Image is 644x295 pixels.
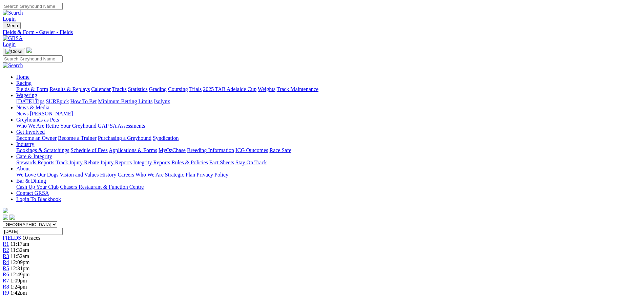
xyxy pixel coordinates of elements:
[100,160,132,165] a: Injury Reports
[112,86,127,92] a: Tracks
[16,111,28,116] a: News
[189,86,202,92] a: Trials
[16,141,34,147] a: Industry
[118,172,134,178] a: Careers
[3,259,9,265] a: R4
[11,241,29,247] span: 11:17am
[98,135,151,141] a: Purchasing a Greyhound
[171,160,208,165] a: Rules & Policies
[258,86,275,92] a: Weights
[209,160,234,165] a: Fact Sheets
[16,86,641,92] div: Racing
[203,86,256,92] a: 2025 TAB Adelaide Cup
[3,235,21,241] a: FIELDS
[165,172,195,178] a: Strategic Plan
[11,259,30,265] span: 12:09pm
[16,153,52,159] a: Care & Integrity
[3,241,9,247] a: R1
[3,265,9,271] a: R5
[16,111,641,117] div: News & Media
[3,55,63,62] input: Search
[3,278,9,283] a: R7
[3,22,21,29] button: Toggle navigation
[16,80,32,86] a: Racing
[3,208,8,213] img: logo-grsa-white.png
[58,135,97,141] a: Become a Trainer
[30,111,73,116] a: [PERSON_NAME]
[16,123,44,129] a: Who We Are
[16,160,641,166] div: Care & Integrity
[154,98,170,104] a: Isolynx
[16,117,59,123] a: Greyhounds as Pets
[16,172,58,178] a: We Love Our Dogs
[136,172,164,178] a: Who We Are
[159,147,186,153] a: MyOzChase
[269,147,291,153] a: Race Safe
[9,215,15,220] img: twitter.svg
[16,135,57,141] a: Become an Owner
[133,160,170,165] a: Integrity Reports
[3,16,16,22] a: Login
[16,74,29,80] a: Home
[22,235,40,241] span: 10 races
[16,166,30,171] a: About
[16,172,641,178] div: About
[235,147,268,153] a: ICG Outcomes
[3,29,641,35] a: Fields & Form - Gawler - Fields
[70,147,107,153] a: Schedule of Fees
[100,172,116,178] a: History
[16,123,641,129] div: Greyhounds as Pets
[11,284,27,290] span: 1:24pm
[16,160,54,165] a: Stewards Reports
[277,86,318,92] a: Track Maintenance
[60,172,99,178] a: Vision and Values
[98,123,145,129] a: GAP SA Assessments
[3,3,63,10] input: Search
[168,86,188,92] a: Coursing
[3,228,63,235] input: Select date
[16,178,46,184] a: Bar & Dining
[60,184,144,190] a: Chasers Restaurant & Function Centre
[16,86,48,92] a: Fields & Form
[16,135,641,141] div: Get Involved
[16,105,49,110] a: News & Media
[149,86,167,92] a: Grading
[91,86,111,92] a: Calendar
[7,23,18,28] span: Menu
[56,160,99,165] a: Track Injury Rebate
[235,160,267,165] a: Stay On Track
[3,62,23,69] img: Search
[3,48,25,55] button: Toggle navigation
[11,278,27,283] span: 1:09pm
[3,247,9,253] a: R2
[5,49,22,54] img: Close
[109,147,157,153] a: Applications & Forms
[3,284,9,290] a: R8
[16,184,59,190] a: Cash Up Your Club
[26,48,32,53] img: logo-grsa-white.png
[3,41,16,47] a: Login
[153,135,179,141] a: Syndication
[16,190,49,196] a: Contact GRSA
[3,272,9,277] a: R6
[3,215,8,220] img: facebook.svg
[11,265,30,271] span: 12:31pm
[16,184,641,190] div: Bar & Dining
[16,196,61,202] a: Login To Blackbook
[46,98,69,104] a: SUREpick
[3,10,23,16] img: Search
[3,35,23,41] img: GRSA
[3,253,9,259] a: R3
[11,253,29,259] span: 11:52am
[70,98,97,104] a: How To Bet
[16,147,641,153] div: Industry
